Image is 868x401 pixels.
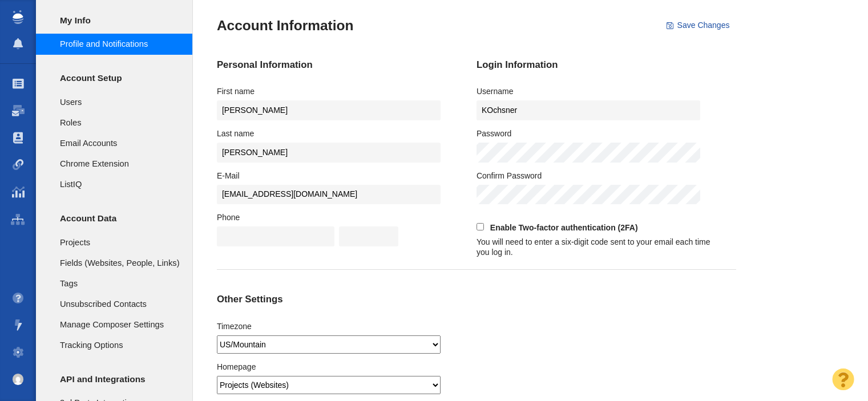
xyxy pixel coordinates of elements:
[477,128,511,139] label: Password
[60,157,180,170] span: Chrome Extension
[477,171,542,181] label: Confirm Password
[60,318,180,331] span: Manage Composer Settings
[13,10,23,24] img: buzzstream_logo_iconsimple.png
[660,16,736,35] button: Save Changes
[217,86,255,96] label: First name
[217,212,240,222] label: Phone
[217,294,453,305] h4: Other Settings
[60,96,180,108] span: Users
[60,178,180,191] span: ListIQ
[217,59,453,71] h4: Personal Information
[60,116,180,129] span: Roles
[60,236,180,249] span: Projects
[217,171,240,181] label: E-Mail
[217,17,354,34] h3: Account Information
[477,237,710,257] span: You will need to enter a six-digit code sent to your email each time you log in.
[60,277,180,290] span: Tags
[60,298,180,310] span: Unsubscribed Contacts
[13,374,24,385] img: c9363fb76f5993e53bff3b340d5c230a
[60,257,180,269] span: Fields (Websites, People, Links)
[60,137,180,149] span: Email Accounts
[60,38,180,50] span: Profile and Notifications
[217,128,254,139] label: Last name
[490,223,638,232] strong: Enable Two-factor authentication (2FA)
[477,223,484,230] input: Enable Two-factor authentication (2FA)
[217,362,256,372] label: Homepage
[217,321,252,331] label: Timezone
[60,339,180,351] span: Tracking Options
[477,86,514,96] label: Username
[477,59,712,71] h4: Login Information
